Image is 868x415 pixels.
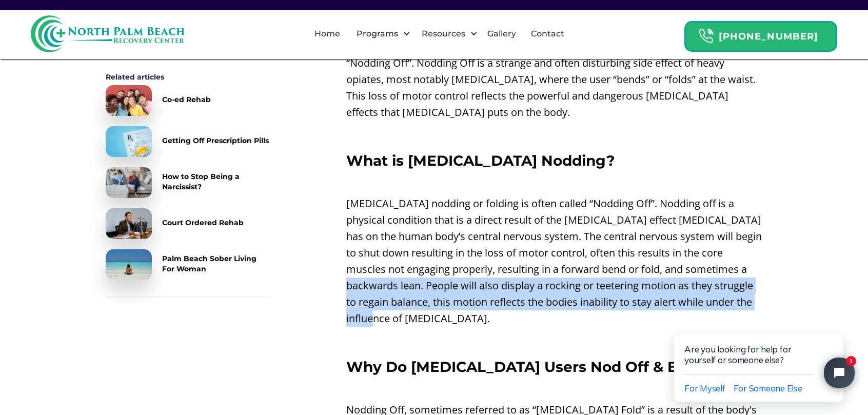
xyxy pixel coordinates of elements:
div: Court Ordered Rehab [162,218,244,228]
p: ‍ [346,332,762,348]
div: Getting Off Prescription Pills [162,135,269,146]
a: Home [308,17,346,50]
div: Programs [348,17,413,50]
iframe: Tidio Chat [653,301,868,415]
div: Co-ed Rehab [162,94,211,105]
p: ‍ [346,380,762,397]
a: Palm Beach Sober Living For Woman [106,249,270,280]
p: When people take [MEDICAL_DATA] their bodies central nervous system is severely impacted. [MEDICA... [346,6,762,121]
div: Programs [354,28,401,40]
p: ‍ [346,126,762,142]
a: Co-ed Rehab [106,85,270,116]
a: Getting Off Prescription Pills [106,126,270,157]
a: Gallery [481,17,522,50]
a: Contact [525,17,570,50]
div: Resources [413,17,480,50]
strong: What is [MEDICAL_DATA] Nodding? [346,152,615,169]
p: ‍ [346,174,762,190]
img: Header Calendar Icons [698,28,714,44]
p: [MEDICAL_DATA] nodding or folding is often called “Nodding Off”. Nodding off is a physical condit... [346,195,762,327]
strong: [PHONE_NUMBER] [719,31,818,42]
div: Palm Beach Sober Living For Woman [162,253,270,274]
div: How to Stop Being a Narcissist? [162,171,270,192]
div: Related articles [106,72,270,82]
a: Header Calendar Icons[PHONE_NUMBER] [684,16,837,52]
strong: Why Do [MEDICAL_DATA] Users Nod Off & Bend Over? [346,358,756,376]
div: Resources [419,28,468,40]
a: How to Stop Being a Narcissist? [106,167,270,198]
a: Court Ordered Rehab [106,208,270,239]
